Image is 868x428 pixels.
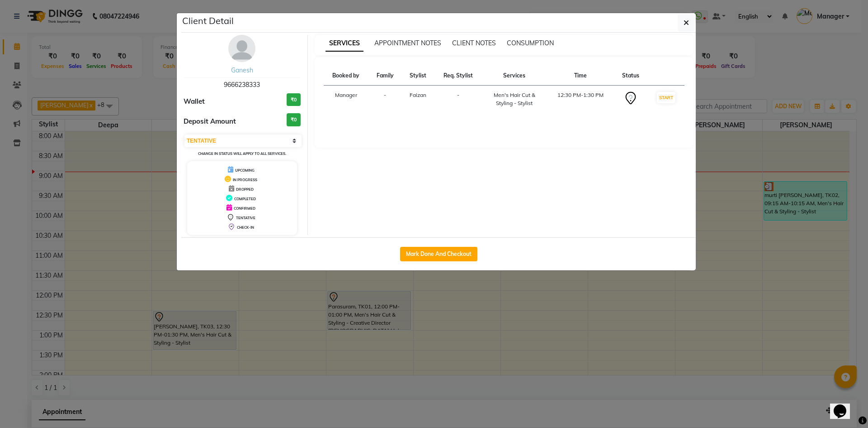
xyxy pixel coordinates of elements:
button: START [657,92,675,103]
span: CHECK-IN [237,225,254,230]
td: - [434,86,482,113]
span: DROPPED [236,187,254,192]
span: COMPLETED [234,197,256,201]
span: CLIENT NOTES [452,39,496,47]
th: Req. Stylist [434,66,482,86]
span: SERVICES [325,35,363,52]
small: Change in status will apply to all services. [198,151,286,156]
h3: ₹0 [287,113,301,126]
td: Manager [324,86,369,113]
span: Faizan [410,91,426,98]
span: UPCOMING [235,168,255,173]
span: Deposit Amount [184,116,236,127]
td: - [368,86,402,113]
h5: Client Detail [182,14,234,28]
th: Time [547,66,614,86]
span: Wallet [184,96,205,107]
td: 12:30 PM-1:30 PM [547,86,614,113]
h3: ₹0 [287,93,301,106]
span: IN PROGRESS [233,178,257,182]
img: avatar [228,35,255,62]
th: Services [482,66,547,86]
th: Stylist [402,66,434,86]
th: Booked by [324,66,369,86]
th: Family [368,66,402,86]
div: Men's Hair Cut & Styling - Stylist [488,91,541,107]
iframe: chat widget [830,392,859,419]
span: CONSUMPTION [507,39,554,47]
span: CONFIRMED [234,206,255,211]
span: APPOINTMENT NOTES [374,39,441,47]
th: Status [614,66,648,86]
span: TENTATIVE [236,216,255,220]
span: 9666238333 [224,81,260,89]
button: Mark Done And Checkout [400,247,477,261]
a: Ganesh [231,66,253,74]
